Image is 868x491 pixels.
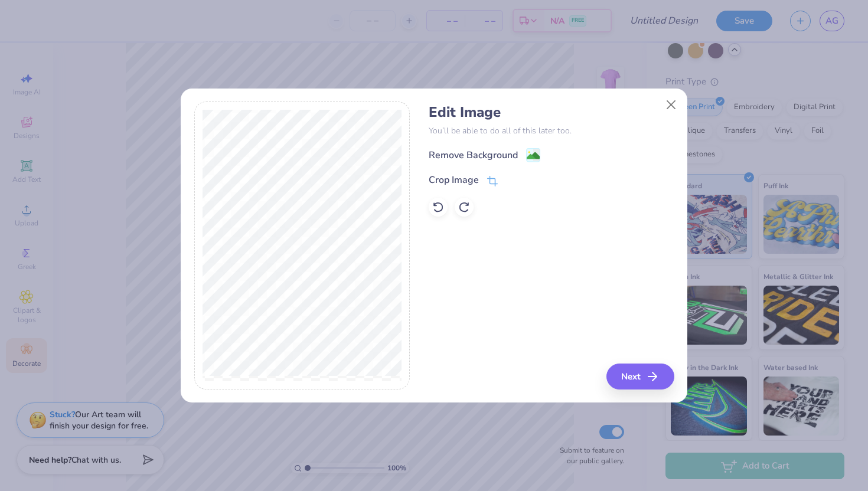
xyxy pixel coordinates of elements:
button: Close [660,93,683,116]
div: Crop Image [429,173,479,187]
button: Next [606,364,674,389]
h4: Edit Image [429,104,674,121]
p: You’ll be able to do all of this later too. [429,125,674,137]
div: Remove Background [429,148,518,162]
